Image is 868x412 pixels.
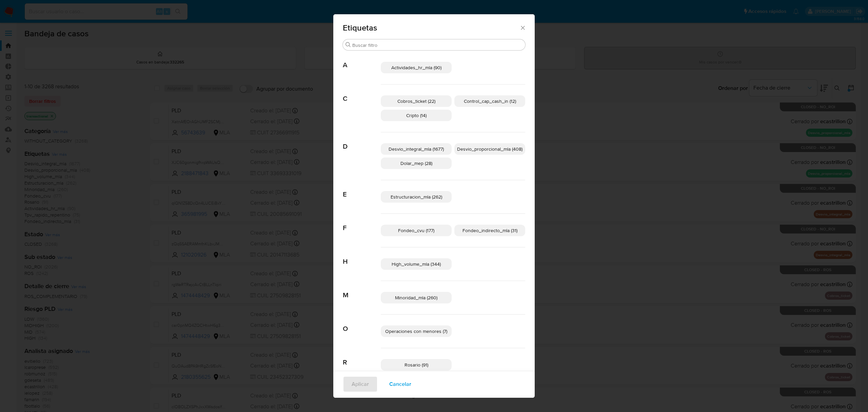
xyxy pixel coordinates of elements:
span: E [343,180,381,199]
div: Fondeo_cvu (177) [381,225,452,236]
span: O [343,315,381,333]
span: Rosario (91) [405,361,428,368]
span: Estructuracion_mla (262) [391,193,442,200]
span: Cancelar [389,377,411,392]
div: Dolar_mep (28) [381,157,452,169]
span: M [343,281,381,299]
div: Rosario (91) [381,359,452,371]
div: Fondeo_indirecto_mla (31) [454,225,525,236]
div: Desvio_integral_mla (1677) [381,143,452,155]
button: Cancelar [380,376,420,392]
span: C [343,85,381,103]
span: Actividades_hr_mla (90) [391,64,441,71]
div: Desvio_proporcional_mla (408) [454,143,525,155]
span: Fondeo_cvu (177) [398,227,434,234]
span: D [343,132,381,151]
span: Minoridad_mla (260) [395,294,437,301]
span: H [343,247,381,266]
div: High_volume_mla (344) [381,258,452,270]
div: Actividades_hr_mla (90) [381,62,452,73]
div: Estructuracion_mla (262) [381,191,452,203]
span: High_volume_mla (344) [392,261,441,267]
button: Buscar [346,42,351,48]
span: Etiquetas [343,24,519,32]
span: Cripto (14) [406,112,427,119]
button: Cerrar [519,24,526,31]
span: Dolar_mep (28) [400,160,432,167]
span: Desvio_integral_mla (1677) [389,146,444,152]
div: Cripto (14) [381,110,452,121]
div: Operaciones con menores (7) [381,325,452,337]
div: Control_cap_cash_in (12) [454,95,525,107]
span: Cobros_ticket (22) [397,98,435,105]
span: Fondeo_indirecto_mla (31) [462,227,517,234]
span: Desvio_proporcional_mla (408) [457,146,522,152]
input: Buscar filtro [352,42,522,48]
span: F [343,214,381,232]
span: Operaciones con menores (7) [385,328,447,335]
div: Cobros_ticket (22) [381,95,452,107]
span: Control_cap_cash_in (12) [464,98,516,105]
span: R [343,348,381,367]
span: A [343,51,381,69]
div: Minoridad_mla (260) [381,292,452,303]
